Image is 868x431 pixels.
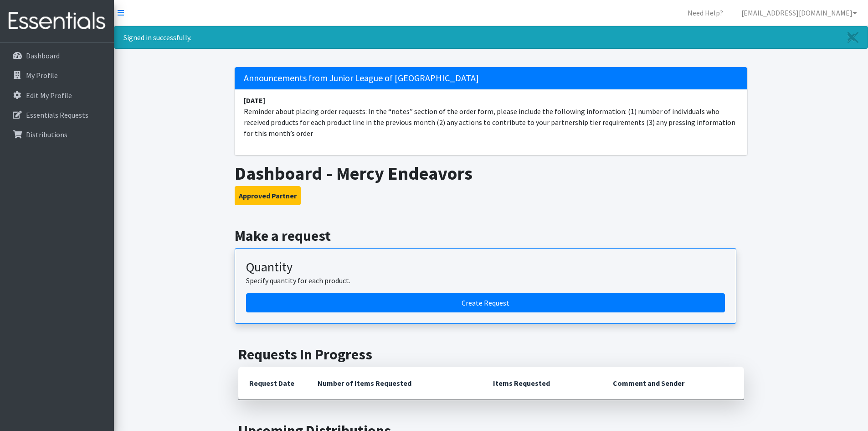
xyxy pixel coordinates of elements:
li: Reminder about placing order requests: In the “notes” section of the order form, please include t... [235,89,747,144]
p: Edit My Profile [26,91,72,100]
p: Specify quantity for each product. [246,275,725,286]
div: Signed in successfully. [114,26,868,49]
a: Distributions [4,125,110,144]
a: Need Help? [680,4,730,22]
p: Dashboard [26,51,60,60]
a: Edit My Profile [4,86,110,104]
a: My Profile [4,66,110,84]
h1: Dashboard - Mercy Endeavors [235,162,747,184]
a: Essentials Requests [4,106,110,124]
a: [EMAIL_ADDRESS][DOMAIN_NAME] [734,4,864,22]
a: Dashboard [4,47,110,65]
strong: [DATE] [244,96,265,105]
button: Approved Partner [235,186,301,205]
th: Number of Items Requested [307,367,483,400]
h2: Make a request [235,227,747,244]
h3: Quantity [246,260,725,275]
th: Items Requested [482,367,602,400]
p: Distributions [26,130,67,139]
p: My Profile [26,71,58,80]
a: Create a request by quantity [246,293,725,312]
th: Comment and Sender [602,367,744,400]
a: Close [838,26,868,48]
h5: Announcements from Junior League of [GEOGRAPHIC_DATA] [235,67,747,89]
h2: Requests In Progress [238,346,744,363]
p: Essentials Requests [26,110,88,119]
th: Request Date [238,367,307,400]
img: HumanEssentials [4,6,110,36]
